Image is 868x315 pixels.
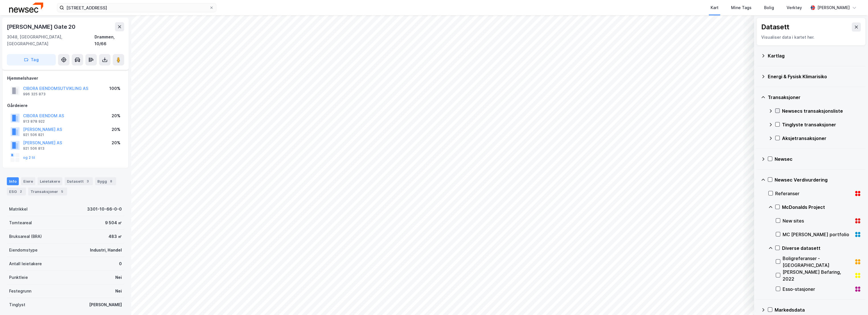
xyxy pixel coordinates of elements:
[108,178,114,184] div: 8
[775,176,861,183] div: Newsec Verdivurdering
[7,34,95,47] div: 3048, [GEOGRAPHIC_DATA], [GEOGRAPHIC_DATA]
[764,4,774,11] div: Bolig
[840,288,868,315] iframe: Chat Widget
[38,177,62,185] div: Leietakere
[761,22,789,32] div: Datasett
[112,139,120,146] div: 20%
[7,22,77,31] div: [PERSON_NAME] Gate 20
[95,177,116,185] div: Bygg
[817,4,850,11] div: [PERSON_NAME]
[109,85,120,92] div: 100%
[7,102,124,109] div: Gårdeiere
[9,288,31,295] div: Festegrunn
[9,301,25,308] div: Tinglyst
[87,206,122,213] div: 3301-10-66-0-0
[95,34,124,47] div: Drammen, 10/66
[21,177,35,185] div: Eiere
[782,135,861,142] div: Aksjetransaksjoner
[783,269,852,282] div: [PERSON_NAME] Befaring, 2022
[7,75,124,82] div: Hjemmelshaver
[782,108,861,114] div: Newsecs transaksjonsliste
[782,245,861,252] div: Diverse datasett
[9,3,43,13] img: newsec-logo.f6e21ccffca1b3a03d2d.png
[90,247,122,254] div: Industri, Handel
[9,274,28,281] div: Punktleie
[775,156,861,162] div: Newsec
[108,233,122,240] div: 483 ㎡
[782,121,861,128] div: Tinglyste transaksjoner
[782,204,861,211] div: McDonalds Project
[119,260,122,267] div: 0
[768,94,861,101] div: Transaksjoner
[783,255,852,269] div: Boligreferanser - [GEOGRAPHIC_DATA]
[64,3,209,12] input: Søk på adresse, matrikkel, gårdeiere, leietakere eller personer
[783,286,852,293] div: Esso-stasjoner
[768,73,861,80] div: Energi & Fysisk Klimarisiko
[775,306,861,313] div: Markedsdata
[59,189,65,194] div: 5
[85,178,91,184] div: 3
[787,4,802,11] div: Verktøy
[775,190,852,197] div: Referanser
[23,119,45,124] div: 913 878 922
[115,274,122,281] div: Nei
[7,54,56,65] button: Tag
[840,288,868,315] div: Kontrollprogram for chat
[711,4,719,11] div: Kart
[115,288,122,295] div: Nei
[7,188,26,195] div: ESG
[18,189,24,194] div: 2
[23,133,44,137] div: 921 506 821
[23,92,46,96] div: 996 325 873
[9,260,42,267] div: Antall leietakere
[7,177,19,185] div: Info
[768,52,861,59] div: Kartlag
[65,177,93,185] div: Datasett
[9,206,28,213] div: Matrikkel
[9,233,42,240] div: Bruksareal (BRA)
[761,34,861,41] div: Visualiser data i kartet her.
[23,146,44,151] div: 921 506 813
[783,217,852,224] div: New sites
[105,219,122,226] div: 9 504 ㎡
[112,126,120,133] div: 20%
[28,188,67,195] div: Transaksjoner
[783,231,852,238] div: MC [PERSON_NAME] portfolio
[89,301,122,308] div: [PERSON_NAME]
[112,112,120,119] div: 20%
[9,219,32,226] div: Tomteareal
[731,4,752,11] div: Mine Tags
[9,247,38,254] div: Eiendomstype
